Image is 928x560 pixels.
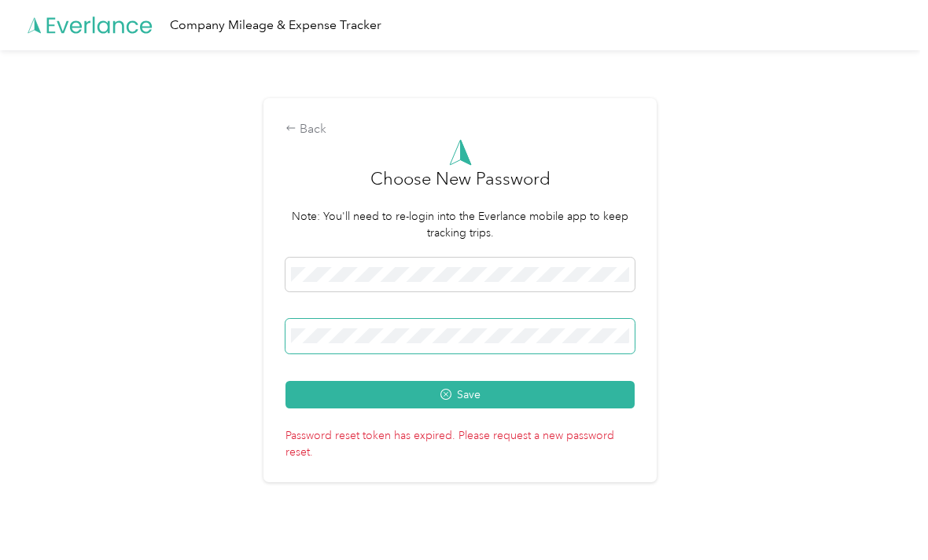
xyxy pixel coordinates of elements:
div: Company Mileage & Expense Tracker [170,16,381,35]
h3: Choose New Password [370,166,551,208]
p: Password reset token has expired. Please request a new password reset. [285,422,635,460]
p: Note: You'll need to re-login into the Everlance mobile app to keep tracking trips. [285,208,635,241]
div: Back [285,120,635,139]
button: Save [285,381,635,408]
